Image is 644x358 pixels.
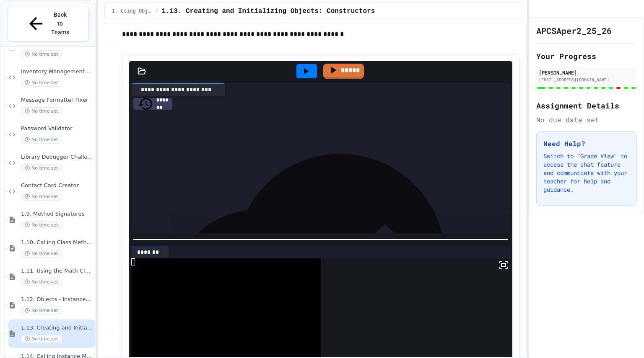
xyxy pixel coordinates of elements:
span: Inventory Management System [21,68,93,75]
span: 1.12. Objects - Instances of Classes [21,296,93,303]
div: [EMAIL_ADDRESS][DOMAIN_NAME] [539,77,634,83]
span: No time set [21,164,62,172]
span: 1.13. Creating and Initializing Objects: Constructors [161,6,375,16]
span: No time set [21,50,62,58]
span: 1.11. Using the Math Class [21,268,93,275]
span: 1.10. Calling Class Methods [21,239,93,246]
span: 1. Using Objects and Methods [112,8,152,15]
span: Password Validator [21,125,93,132]
span: Library Debugger Challenge [21,154,93,161]
span: No time set [21,193,62,201]
span: No time set [21,250,62,258]
span: No time set [21,306,62,314]
span: No time set [21,278,62,286]
span: Back to Teams [51,10,70,37]
span: Message Formatter Fixer [21,97,93,104]
button: Back to Teams [8,6,88,41]
span: 1.13. Creating and Initializing Objects: Constructors [21,325,93,332]
p: Switch to "Grade View" to access the chat feature and communicate with your teacher for help and ... [543,152,629,194]
span: / [155,8,158,15]
span: No time set [21,107,62,115]
span: No time set [21,221,62,229]
h3: Need Help? [543,139,629,149]
h2: Your Progress [536,50,636,62]
span: No time set [21,136,62,144]
span: No time set [21,335,62,343]
span: 1.9. Method Signatures [21,211,93,218]
div: No due date set [536,115,636,125]
span: Contact Card Creator [21,182,93,189]
div: [PERSON_NAME] [539,69,634,76]
span: No time set [21,79,62,87]
h2: Assignment Details [536,100,636,111]
h1: APCSAper2_25_26 [536,25,612,36]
